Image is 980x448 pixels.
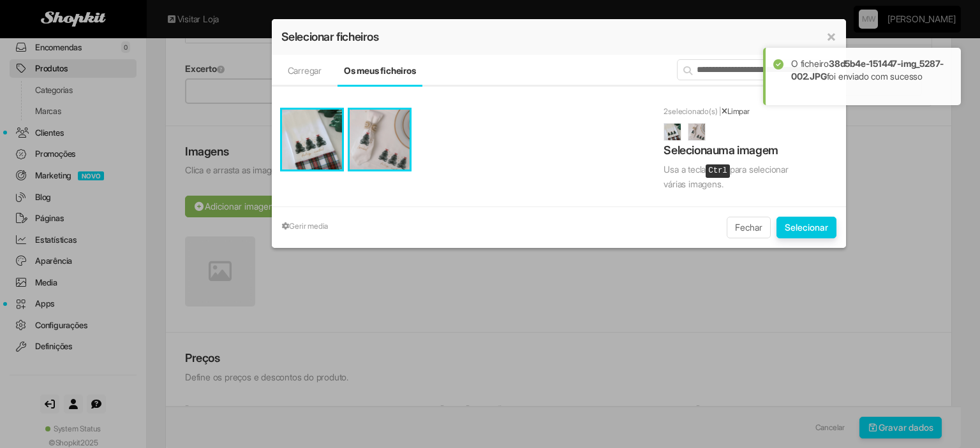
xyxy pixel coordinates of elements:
[664,106,668,116] span: 2
[664,144,836,157] h4: Seleciona
[826,29,836,44] button: ×
[791,58,944,82] strong: 38d5b4e-151447-img_5287-002.JPG
[727,217,771,238] button: Fechar
[288,65,322,76] a: Carregar
[713,144,778,157] span: uma imagem
[791,58,944,82] span: O ficheiro foi enviado com sucesso
[722,106,750,116] a: Limpar
[776,217,836,238] button: Selecionar
[344,65,416,76] a: Os meus ficheiros
[281,217,336,236] a: Gerir media
[664,106,836,117] p: selecionado(s) |
[281,29,836,45] h4: Selecionar ficheiros
[664,178,721,191] span: várias imagens
[664,163,836,191] p: Usa a tecla para selecionar .
[688,123,706,141] img: b2e0a9b-151444-img_5230-002.JPG
[282,110,342,170] img: 38d5b4e-151447-img_5287-002.JPG
[706,164,729,178] kbd: Ctrl
[350,110,410,170] img: b2e0a9b-151444-img_5230-002.JPG
[664,123,681,141] img: 38d5b4e-151447-img_5287-002.JPG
